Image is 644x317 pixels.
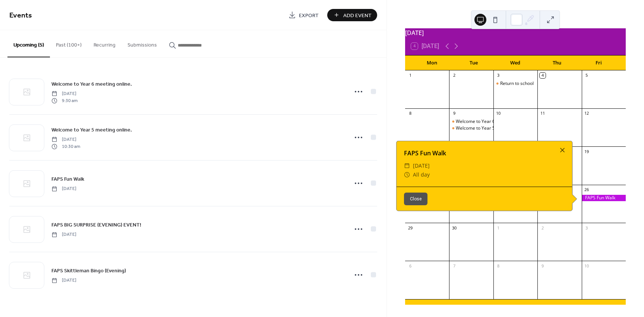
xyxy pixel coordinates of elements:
div: Fri [578,56,620,70]
button: Submissions [121,30,163,57]
div: Return to school [500,80,534,87]
div: Welcome to Year 5 meeting online. [456,125,528,131]
button: Recurring [88,30,121,57]
span: [DATE] [51,91,78,97]
span: FAPS BIG SURPRISE (EVENING) EVENT! [51,221,141,229]
div: FAPS Fun Walk [397,149,572,158]
a: FAPS Fun Walk [51,175,84,183]
div: 5 [584,73,590,78]
div: FAPS Fun Walk [582,195,626,201]
div: 8 [407,111,413,116]
a: FAPS BIG SURPRISE (EVENING) EVENT! [51,221,141,229]
span: [DATE] [413,161,430,170]
span: Add Event [343,12,372,19]
div: Thu [536,56,578,70]
div: Welcome to Year 6 meeting online. [449,118,493,125]
span: FAPS Skittleman Bingo (Evening) [51,267,126,275]
div: 9 [540,263,545,269]
div: Tue [453,56,495,70]
a: Welcome to Year 5 meeting online. [51,126,132,134]
a: Welcome to Year 6 meeting online. [51,80,132,88]
div: 19 [584,149,590,154]
span: [DATE] [51,277,76,284]
a: Export [283,9,324,21]
a: FAPS Skittleman Bingo (Evening) [51,266,126,275]
div: 11 [540,111,545,116]
span: 10:30 am [51,143,80,150]
div: 9 [451,111,457,116]
div: 10 [496,111,501,116]
span: Events [9,8,32,23]
span: 9:30 am [51,97,78,104]
div: 7 [451,263,457,269]
div: 6 [407,263,413,269]
div: 8 [496,263,501,269]
div: [DATE] [405,28,626,37]
button: Add Event [327,9,377,21]
div: 4 [540,73,545,78]
button: Upcoming (5) [7,30,50,57]
div: Return to school [493,80,537,87]
button: Past (100+) [50,30,88,57]
div: ​ [404,161,410,170]
div: Wed [495,56,536,70]
span: [DATE] [51,186,76,192]
div: 1 [407,73,413,78]
div: Welcome to Year 5 meeting online. [449,125,493,131]
div: 12 [584,111,590,116]
div: Welcome to Year 6 meeting online. [456,118,528,125]
div: ​ [404,170,410,179]
div: 2 [451,73,457,78]
div: 3 [496,73,501,78]
span: FAPS Fun Walk [51,175,84,183]
div: 30 [451,225,457,231]
div: 10 [584,263,590,269]
span: Export [299,12,319,19]
span: Welcome to Year 5 meeting online. [51,126,132,134]
div: 1 [496,225,501,231]
div: 26 [584,187,590,193]
div: 2 [540,225,545,231]
span: All day [413,170,430,179]
div: Mon [411,56,453,70]
button: Close [404,193,427,205]
div: 3 [584,225,590,231]
span: [DATE] [51,136,80,143]
div: 29 [407,225,413,231]
span: Welcome to Year 6 meeting online. [51,80,132,88]
span: [DATE] [51,231,76,238]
